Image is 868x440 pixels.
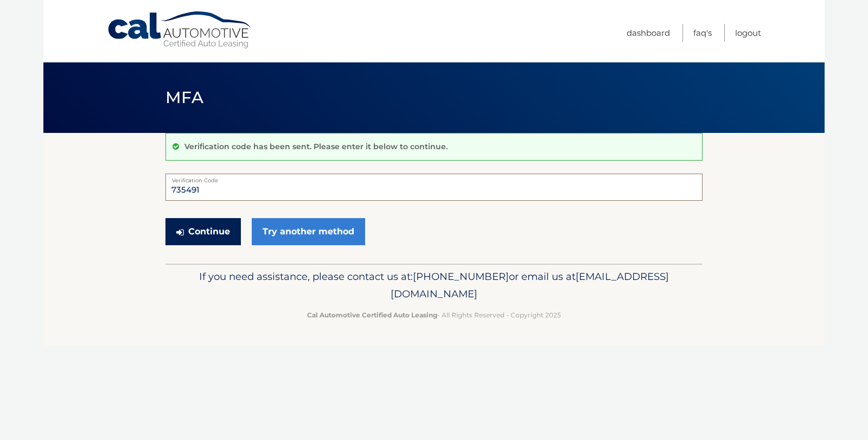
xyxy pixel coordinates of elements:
[252,218,365,245] a: Try another method
[165,218,241,245] button: Continue
[173,309,695,321] p: - All Rights Reserved - Copyright 2025
[307,311,437,319] strong: Cal Automotive Certified Auto Leasing
[165,174,703,182] label: Verification Code
[107,11,253,49] a: Cal Automotive
[391,270,669,300] span: [EMAIL_ADDRESS][DOMAIN_NAME]
[413,270,509,283] span: [PHONE_NUMBER]
[165,174,703,201] input: Verification Code
[735,24,761,42] a: Logout
[165,87,203,107] span: MFA
[627,24,670,42] a: Dashboard
[184,142,448,151] p: Verification code has been sent. Please enter it below to continue.
[173,268,695,303] p: If you need assistance, please contact us at: or email us at
[693,24,712,42] a: FAQ's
